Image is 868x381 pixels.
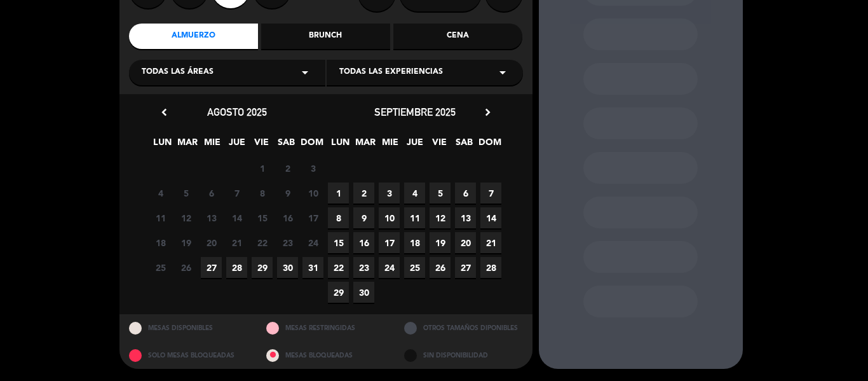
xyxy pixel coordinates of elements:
[302,257,323,278] span: 31
[353,207,374,228] span: 9
[379,183,400,204] span: 3
[430,232,451,253] span: 19
[251,135,272,156] span: VIE
[257,342,395,369] div: MESAS BLOQUEADAS
[252,158,273,179] span: 1
[353,282,374,303] span: 30
[201,183,222,204] span: 6
[495,65,510,80] i: arrow_drop_down
[302,158,323,179] span: 3
[328,257,349,278] span: 22
[478,135,499,156] span: DOM
[430,183,451,204] span: 5
[276,135,297,156] span: SAB
[277,232,298,253] span: 23
[150,207,171,228] span: 11
[480,207,501,228] span: 14
[328,183,349,204] span: 1
[226,183,247,204] span: 7
[302,183,323,204] span: 10
[302,207,323,228] span: 17
[481,106,494,119] i: chevron_right
[429,135,450,156] span: VIE
[175,232,196,253] span: 19
[455,257,476,278] span: 27
[129,24,258,49] div: Almuerzo
[328,232,349,253] span: 15
[277,257,298,278] span: 30
[353,232,374,253] span: 16
[297,65,313,80] i: arrow_drop_down
[454,135,475,156] span: SAB
[277,207,298,228] span: 16
[404,183,425,204] span: 4
[404,257,425,278] span: 25
[393,24,522,49] div: Cena
[339,66,443,79] span: Todas las experiencias
[395,342,532,369] div: SIN DISPONIBILIDAD
[353,183,374,204] span: 2
[302,232,323,253] span: 24
[353,257,374,278] span: 23
[177,135,198,156] span: MAR
[301,135,322,156] span: DOM
[119,314,257,342] div: MESAS DISPONIBLES
[379,207,400,228] span: 10
[257,314,395,342] div: MESAS RESTRINGIDAS
[226,207,247,228] span: 14
[480,232,501,253] span: 21
[379,257,400,278] span: 24
[404,207,425,228] span: 11
[119,342,257,369] div: SOLO MESAS BLOQUEADAS
[430,257,451,278] span: 26
[150,257,171,278] span: 25
[150,232,171,253] span: 18
[252,183,273,204] span: 8
[201,232,222,253] span: 20
[480,183,501,204] span: 7
[277,183,298,204] span: 9
[142,66,214,79] span: Todas las áreas
[404,232,425,253] span: 18
[201,257,222,278] span: 27
[404,135,425,156] span: JUE
[226,135,247,156] span: JUE
[455,183,476,204] span: 6
[201,135,222,156] span: MIE
[355,135,376,156] span: MAR
[226,232,247,253] span: 21
[480,257,501,278] span: 28
[277,158,298,179] span: 2
[252,232,273,253] span: 22
[252,257,273,278] span: 29
[226,257,247,278] span: 28
[207,106,267,118] span: agosto 2025
[152,135,173,156] span: LUN
[374,106,456,118] span: septiembre 2025
[455,207,476,228] span: 13
[175,257,196,278] span: 26
[430,207,451,228] span: 12
[330,135,351,156] span: LUN
[150,183,171,204] span: 4
[175,183,196,204] span: 5
[252,207,273,228] span: 15
[175,207,196,228] span: 12
[328,282,349,303] span: 29
[379,135,400,156] span: MIE
[158,106,171,119] i: chevron_left
[379,232,400,253] span: 17
[395,314,532,342] div: OTROS TAMAÑOS DIPONIBLES
[328,207,349,228] span: 8
[455,232,476,253] span: 20
[261,24,390,49] div: Brunch
[201,207,222,228] span: 13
